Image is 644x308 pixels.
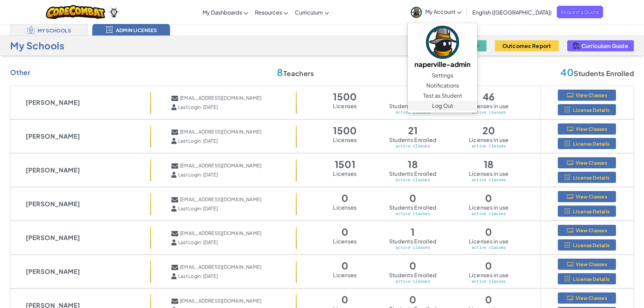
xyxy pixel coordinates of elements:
[389,143,437,149] span: active classes
[389,226,437,238] span: 1
[469,205,509,210] span: Licenses in use
[171,230,178,237] img: IconEnvelope.svg
[576,194,607,199] span: View Classes
[180,163,261,169] span: [EMAIL_ADDRESS][DOMAIN_NAME]
[558,123,616,135] button: View Classes
[469,244,509,250] span: active classes
[178,104,218,110] span: Last Login: [DATE]
[389,109,437,115] span: active classes
[180,264,261,271] span: [EMAIL_ADDRESS][DOMAIN_NAME]
[255,9,282,16] span: Resources
[171,196,178,203] img: IconEnvelope.svg
[171,239,176,245] img: IconLastLogin.svg
[389,238,437,244] span: Students Enrolled
[333,238,357,244] span: Licenses
[491,40,563,51] a: Outcomes Report
[408,101,477,111] a: Log Out
[576,160,607,165] span: View Classes
[26,166,80,174] span: [PERSON_NAME]
[469,3,555,21] a: English ([GEOGRAPHIC_DATA])
[414,59,471,69] h5: naperville-admin
[558,225,616,236] button: View Classes
[469,124,509,137] span: 20
[469,226,509,238] span: 0
[333,226,357,238] span: 0
[178,239,218,245] span: Last Login: [DATE]
[295,9,323,16] span: Curriculum
[199,3,252,21] a: My Dashboards
[558,259,616,270] button: View Classes
[389,259,437,272] span: 0
[46,5,105,19] a: CodeCombat logo
[558,191,616,202] button: View Classes
[567,40,634,51] button: Curriculum Guide
[180,129,261,136] span: [EMAIL_ADDRESS][DOMAIN_NAME]
[573,242,610,248] span: License Details
[469,158,509,171] span: 18
[389,176,437,183] span: active classes
[180,196,261,203] span: [EMAIL_ADDRESS][DOMAIN_NAME]
[171,273,176,279] img: IconLastLogin.svg
[10,39,65,52] h1: My Schools
[558,239,616,251] button: License Details
[277,66,283,78] span: 8
[558,138,616,149] button: License Details
[178,172,218,178] span: Last Login: [DATE]
[560,66,634,79] span: Students Enrolled
[558,104,616,115] button: License Details
[180,298,261,305] span: [EMAIL_ADDRESS][DOMAIN_NAME]
[333,205,357,210] span: Licenses
[469,210,509,216] span: active classes
[26,98,80,106] span: [PERSON_NAME]
[178,273,218,279] span: Last Login: [DATE]
[560,66,574,78] span: 40
[333,192,357,205] span: 0
[576,295,607,301] span: View Classes
[389,278,437,284] span: active classes
[109,7,119,17] img: Ozaria
[333,272,357,278] span: Licenses
[26,234,80,242] span: [PERSON_NAME]
[389,171,437,176] span: Students Enrolled
[557,6,603,18] a: Request a Quote
[333,158,357,171] span: 1501
[469,293,509,306] span: 0
[407,1,465,23] a: My Account
[426,81,459,90] span: Notifications
[469,259,509,272] span: 0
[469,272,509,278] span: Licenses in use
[171,104,176,110] img: IconLastLogin.svg
[558,292,616,304] button: View Classes
[389,90,437,103] span: 0
[469,238,509,244] span: Licenses in use
[10,24,88,35] a: My Schools
[180,230,261,237] span: [EMAIL_ADDRESS][DOMAIN_NAME]
[576,228,607,233] span: View Classes
[389,137,437,143] span: Students Enrolled
[178,138,218,144] span: Last Login: [DATE]
[573,107,610,113] span: License Details
[26,267,80,276] span: [PERSON_NAME]
[389,192,437,205] span: 0
[26,200,80,208] span: [PERSON_NAME]
[576,92,607,98] span: View Classes
[291,3,332,21] a: Curriculum
[180,95,261,102] span: [EMAIL_ADDRESS][DOMAIN_NAME]
[252,3,291,21] a: Resources
[425,8,461,15] span: My Account
[202,9,242,16] span: My Dashboards
[573,175,610,180] span: License Details
[389,124,437,137] span: 21
[573,209,610,214] span: License Details
[171,172,176,178] img: IconLastLogin.svg
[389,244,437,250] span: active classes
[558,172,616,183] button: License Details
[333,293,357,306] span: 0
[171,298,178,305] img: IconEnvelope.svg
[558,90,616,101] button: View Classes
[408,70,477,80] a: Settings
[333,171,357,176] span: Licenses
[411,7,422,18] img: avatar
[333,90,357,103] span: 1500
